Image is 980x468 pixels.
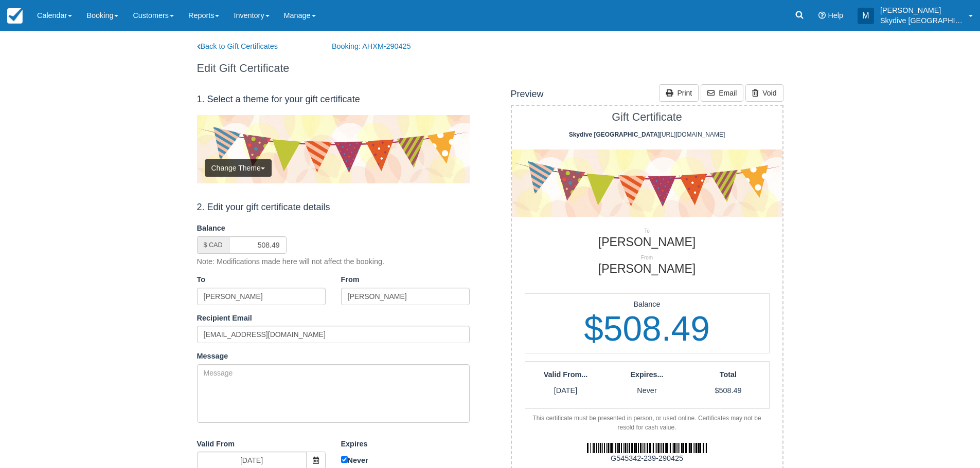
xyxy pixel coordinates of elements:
[197,202,470,213] h4: 2. Edit your gift certificate details
[858,8,874,24] div: M
[197,256,385,267] p: Note: Modifications made here will not affect the booking.
[880,5,963,15] p: [PERSON_NAME]
[341,439,368,450] label: Expires
[525,414,770,432] div: This certificate must be presented in person, or used online. Certificates may not be resold for ...
[229,236,287,254] input: 0.00
[197,274,223,285] label: To
[504,453,790,464] div: G545342-239-290425
[720,370,737,379] strong: Total
[341,288,470,305] input: Name
[701,84,743,102] a: Email
[818,12,826,19] i: Help
[341,454,470,466] label: Never
[525,385,607,396] p: [DATE]
[512,149,782,217] img: celebration.png
[504,228,790,235] p: To
[504,236,790,249] h2: [PERSON_NAME]
[828,11,843,20] span: Help
[204,241,223,249] small: $ CAD
[880,15,963,26] p: Skydive [GEOGRAPHIC_DATA]
[630,370,663,379] strong: Expires...
[197,351,228,362] label: Message
[659,84,699,102] a: Print
[324,41,459,52] a: Booking: AHXM-290425
[606,385,687,396] p: Never
[341,456,348,463] input: Never
[504,263,790,275] h2: [PERSON_NAME]
[504,111,790,123] h1: Gift Certificate
[504,254,790,261] p: From
[197,439,235,450] label: Valid From
[197,313,252,324] label: Recipient Email
[7,8,23,24] img: checkfront-main-nav-mini-logo.png
[525,299,769,310] p: Balance
[197,115,470,183] img: celebration.png
[544,370,588,379] strong: Valid From...
[511,89,544,100] h4: Preview
[189,62,475,74] h1: Edit Gift Certificate
[197,326,470,343] input: Email
[197,95,470,105] h4: 1. Select a theme for your gift certificate
[197,223,225,234] label: Balance
[205,159,272,177] button: Change Theme
[745,84,783,102] a: Void
[197,288,326,305] input: Name
[569,131,725,138] span: [URL][DOMAIN_NAME]
[687,385,769,396] p: $508.49
[525,310,769,348] h1: $508.49
[189,41,325,52] a: Back to Gift Certificates
[569,131,660,138] strong: Skydive [GEOGRAPHIC_DATA]
[341,274,367,285] label: From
